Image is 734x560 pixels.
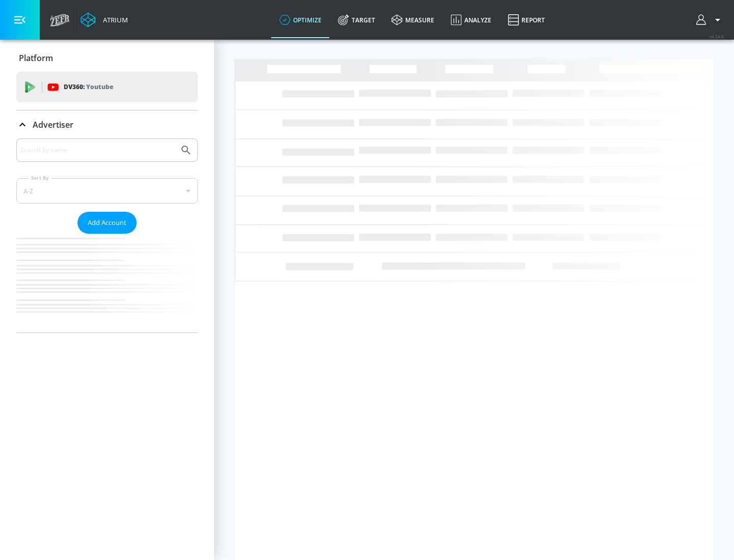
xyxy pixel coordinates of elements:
[383,2,442,38] a: measure
[16,138,198,332] div: Advertiser
[330,2,383,38] a: Target
[81,12,128,27] a: Atrium
[271,2,330,38] a: optimize
[16,44,198,72] div: Platform
[500,2,553,38] a: Report
[19,52,53,64] p: Platform
[88,217,126,229] span: Add Account
[77,212,137,234] button: Add Account
[16,110,198,139] div: Advertiser
[86,81,113,92] p: Youtube
[710,34,724,39] span: v 4.24.0
[442,2,500,38] a: Analyze
[64,81,113,93] p: DV360:
[16,72,198,102] div: DV360: Youtube
[33,119,73,130] p: Advertiser
[20,144,175,157] input: Search by name
[16,234,198,332] nav: list of Advertiser
[29,175,51,181] label: Sort By
[16,178,198,204] div: A-Z
[99,15,128,24] div: Atrium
